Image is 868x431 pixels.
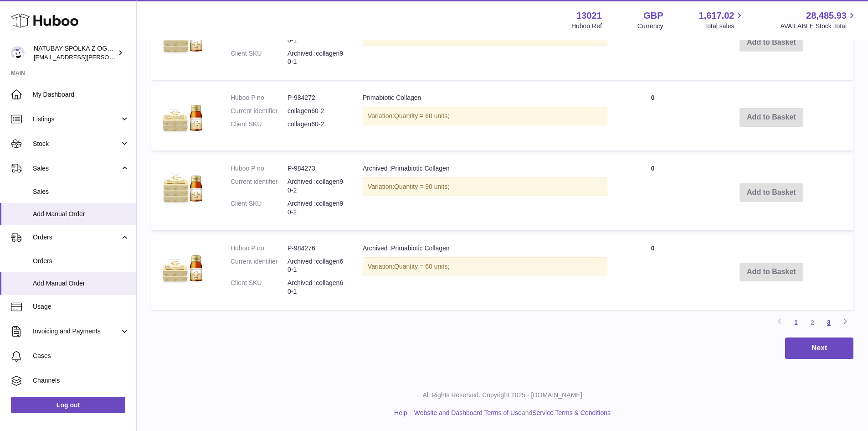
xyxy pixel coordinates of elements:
[363,107,607,125] div: Variation:
[804,314,821,331] a: 2
[33,302,129,311] span: Usage
[33,233,120,242] span: Orders
[160,164,206,210] img: Archived :Primabiotic Collagen
[643,10,663,22] strong: GBP
[288,164,344,173] dd: P-984273
[288,279,344,296] dd: Archived :collagen60-1
[11,397,125,413] a: Log out
[780,22,857,31] span: AVAILABLE Stock Total
[231,199,288,217] dt: Client SKU
[33,164,120,173] span: Sales
[821,314,837,331] a: 3
[34,44,116,62] div: NATUBAY SPÓŁKA Z OGRANICZONĄ ODPOWIEDZIALNOŚCIĄ
[288,199,344,217] dd: Archived :collagen90-2
[160,93,206,139] img: Primabiotic Collagen
[231,279,288,296] dt: Client SKU
[288,244,344,253] dd: P-984276
[33,140,120,148] span: Stock
[11,46,25,60] img: kacper.antkowski@natubay.pl
[571,22,602,31] div: Huboo Ref
[33,257,129,265] span: Orders
[33,115,120,124] span: Listings
[354,235,616,310] td: Archived :Primabiotic Collagen
[704,22,745,31] span: Total sales
[616,84,689,151] td: 0
[33,376,129,385] span: Channels
[33,210,129,218] span: Add Manual Order
[699,10,734,22] span: 1,617.02
[394,263,449,270] span: Quantity = 60 units;
[288,107,344,115] dd: collagen60-2
[354,84,616,151] td: Primabiotic Collagen
[231,107,288,115] dt: Current identifier
[288,257,344,275] dd: Archived :collagen60-1
[160,244,206,290] img: Archived :Primabiotic Collagen
[144,391,861,400] p: All Rights Reserved. Copyright 2025 - [DOMAIN_NAME]
[33,90,129,99] span: My Dashboard
[34,53,183,61] span: [EMAIL_ADDRESS][PERSON_NAME][DOMAIN_NAME]
[33,279,129,288] span: Add Manual Order
[231,120,288,129] dt: Client SKU
[231,177,288,195] dt: Current identifier
[699,10,745,31] a: 1,617.02 Total sales
[532,409,611,416] a: Service Terms & Conditions
[288,120,344,129] dd: collagen60-2
[394,112,449,119] span: Quantity = 60 units;
[394,183,449,190] span: Quantity = 90 units;
[788,314,804,331] a: 1
[288,93,344,102] dd: P-984272
[806,10,847,22] span: 28,485.93
[231,164,288,173] dt: Huboo P no
[354,5,616,80] td: Archived :Primabiotic Collagen
[33,327,120,336] span: Invoicing and Payments
[231,257,288,275] dt: Current identifier
[33,187,129,196] span: Sales
[785,338,853,359] button: Next
[576,10,602,22] strong: 13021
[616,235,689,310] td: 0
[231,93,288,102] dt: Huboo P no
[288,49,344,67] dd: Archived :collagen90-1
[780,10,857,31] a: 28,485.93 AVAILABLE Stock Total
[363,257,607,276] div: Variation:
[616,5,689,80] td: 0
[394,409,407,416] a: Help
[231,244,288,253] dt: Huboo P no
[231,49,288,67] dt: Client SKU
[354,155,616,230] td: Archived :Primabiotic Collagen
[616,155,689,230] td: 0
[414,409,522,416] a: Website and Dashboard Terms of Use
[288,177,344,195] dd: Archived :collagen90-2
[411,409,611,417] li: and
[363,177,607,196] div: Variation:
[637,22,663,31] div: Currency
[33,352,129,360] span: Cases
